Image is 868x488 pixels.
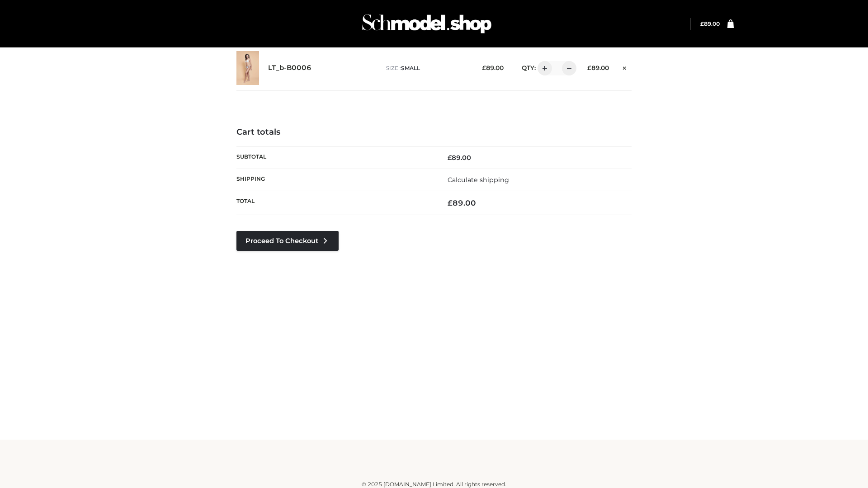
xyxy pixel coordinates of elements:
bdi: 89.00 [587,64,609,71]
bdi: 89.00 [448,154,471,162]
a: Proceed to Checkout [236,231,339,251]
a: Calculate shipping [448,176,509,184]
div: QTY: [513,61,573,75]
span: £ [700,20,704,27]
bdi: 89.00 [482,64,504,71]
a: £89.00 [700,20,720,27]
a: LT_b-B0006 [268,64,311,72]
h4: Cart totals [236,127,632,137]
span: SMALL [401,65,420,71]
span: £ [448,198,453,207]
p: size : [386,64,468,72]
span: £ [587,64,591,71]
th: Total [236,191,434,215]
bdi: 89.00 [448,198,476,207]
th: Subtotal [236,146,434,169]
img: Schmodel Admin 964 [359,6,495,42]
bdi: 89.00 [700,20,720,27]
span: £ [482,64,486,71]
span: £ [448,154,452,162]
th: Shipping [236,169,434,191]
a: Remove this item [618,61,632,73]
